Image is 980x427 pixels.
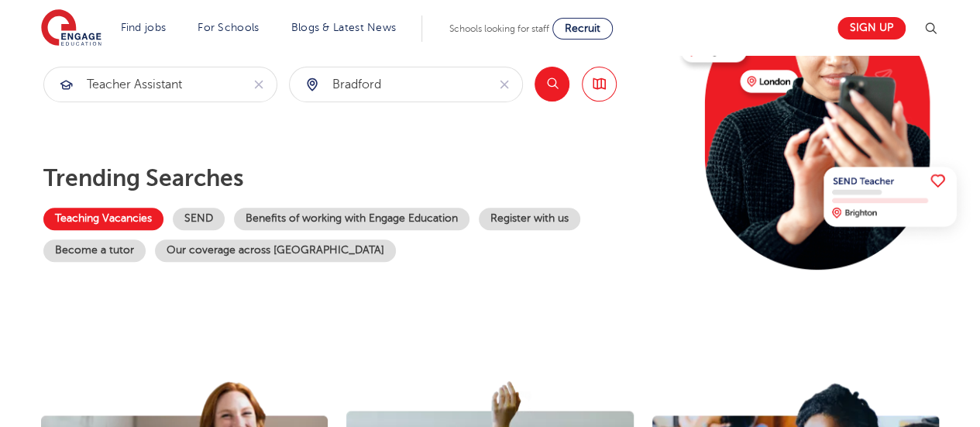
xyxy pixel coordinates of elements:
[198,22,259,33] a: For Schools
[44,67,241,102] input: Submit
[290,67,487,102] input: Submit
[552,18,613,40] a: Recruit
[234,208,469,230] a: Benefits of working with Engage Education
[43,239,146,262] a: Become a tutor
[449,23,549,34] span: Schools looking for staff
[43,208,163,230] a: Teaching Vacancies
[291,22,397,33] a: Blogs & Latest News
[487,67,522,102] button: Clear
[121,22,167,33] a: Find jobs
[43,164,669,192] p: Trending searches
[155,239,396,262] a: Our coverage across [GEOGRAPHIC_DATA]
[173,208,225,230] a: SEND
[43,67,277,102] div: Submit
[289,67,523,102] div: Submit
[535,67,569,102] button: Search
[479,208,580,230] a: Register with us
[837,17,906,40] a: Sign up
[41,9,101,48] img: Engage Education
[241,67,277,102] button: Clear
[565,22,600,34] span: Recruit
